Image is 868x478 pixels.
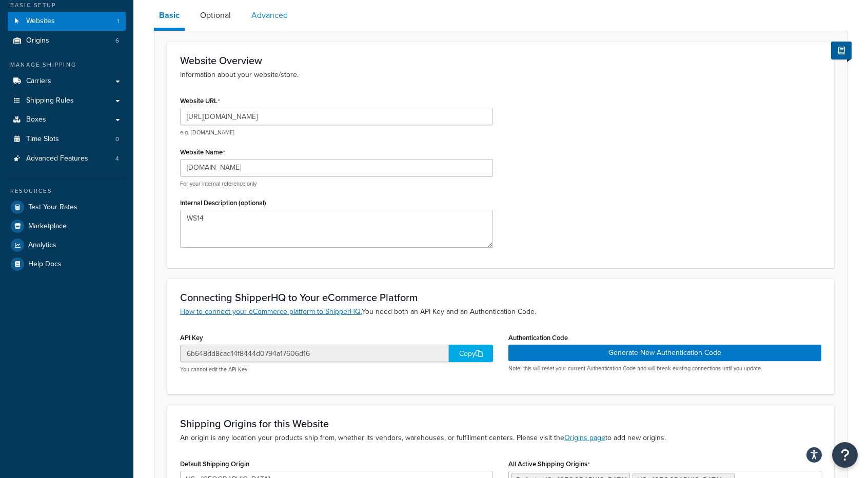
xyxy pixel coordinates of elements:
a: How to connect your eCommerce platform to ShipperHQ. [180,306,362,317]
a: Shipping Rules [8,91,126,110]
a: Marketplace [8,217,126,235]
label: All Active Shipping Origins [508,460,590,468]
span: 4 [115,154,119,163]
span: Marketplace [28,222,67,231]
label: Default Shipping Origin [180,460,249,468]
div: Resources [8,187,126,195]
a: Time Slots0 [8,130,126,149]
a: Analytics [8,236,126,254]
h3: Shipping Origins for this Website [180,418,821,429]
p: For your internal reference only [180,180,493,188]
a: Test Your Rates [8,198,126,216]
div: Copy [449,345,493,362]
span: Boxes [26,115,46,124]
span: Advanced Features [26,154,88,163]
a: Origins page [564,432,605,443]
li: Websites [8,12,126,31]
a: Advanced Features4 [8,149,126,168]
a: Basic [154,3,185,31]
div: Basic Setup [8,1,126,10]
div: Manage Shipping [8,61,126,69]
a: Optional [195,3,236,28]
label: Internal Description (optional) [180,199,266,207]
p: You cannot edit the API Key [180,366,493,373]
p: e.g. [DOMAIN_NAME] [180,129,493,136]
span: Websites [26,17,55,26]
a: Help Docs [8,255,126,273]
span: Help Docs [28,260,62,269]
h3: Website Overview [180,55,821,66]
h3: Connecting ShipperHQ to Your eCommerce Platform [180,292,821,303]
span: Origins [26,36,49,45]
span: 6 [115,36,119,45]
a: Websites1 [8,12,126,31]
label: Authentication Code [508,334,568,342]
p: Information about your website/store. [180,69,821,81]
li: Origins [8,31,126,50]
label: API Key [180,334,203,342]
a: Carriers [8,72,126,91]
a: Advanced [246,3,293,28]
span: Test Your Rates [28,203,77,212]
span: 0 [115,135,119,144]
p: You need both an API Key and an Authentication Code. [180,306,821,317]
label: Website Name [180,148,225,156]
li: Time Slots [8,130,126,149]
button: Show Help Docs [831,42,852,59]
button: Open Resource Center [832,442,858,468]
span: 1 [117,17,119,26]
textarea: WS14 [180,210,493,248]
button: Generate New Authentication Code [508,345,821,361]
li: Advanced Features [8,149,126,168]
span: Time Slots [26,135,59,144]
p: An origin is any location your products ship from, whether its vendors, warehouses, or fulfillmen... [180,432,821,444]
a: Origins6 [8,31,126,50]
span: Carriers [26,77,51,86]
span: Analytics [28,241,56,250]
p: Note: this will reset your current Authentication Code and will break existing connections until ... [508,365,821,372]
a: Boxes [8,110,126,129]
span: Shipping Rules [26,96,74,105]
label: Website URL [180,97,220,105]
